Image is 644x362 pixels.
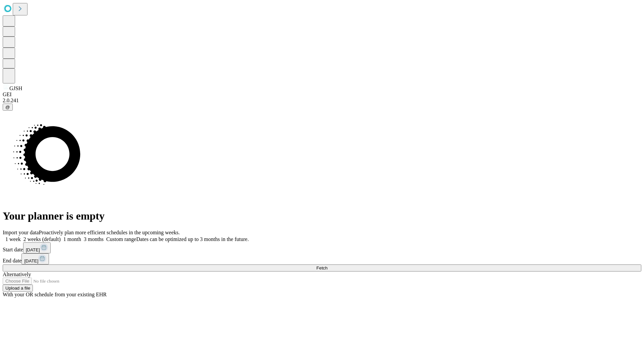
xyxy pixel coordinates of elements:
button: [DATE] [21,253,49,264]
span: Dates can be optimized up to 3 months in the future. [136,236,249,242]
span: [DATE] [26,247,40,252]
span: Import your data [3,230,39,235]
span: 1 week [5,236,21,242]
span: 3 months [84,236,104,242]
span: With your OR schedule from your existing EHR [3,292,107,297]
span: [DATE] [24,258,38,263]
span: Custom range [106,236,136,242]
span: 2 weeks (default) [23,236,61,242]
span: GJSH [9,85,22,91]
span: Alternatively [3,271,31,277]
button: Fetch [3,264,641,271]
button: @ [3,104,13,111]
span: @ [5,105,10,110]
span: Fetch [316,265,327,270]
div: GEI [3,92,641,98]
span: Proactively plan more efficient schedules in the upcoming weeks. [39,230,180,235]
span: 1 month [63,236,81,242]
div: Start date [3,242,641,253]
h1: Your planner is empty [3,210,641,222]
div: End date [3,253,641,264]
button: Upload a file [3,285,33,292]
div: 2.0.241 [3,98,641,104]
button: [DATE] [23,242,51,253]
